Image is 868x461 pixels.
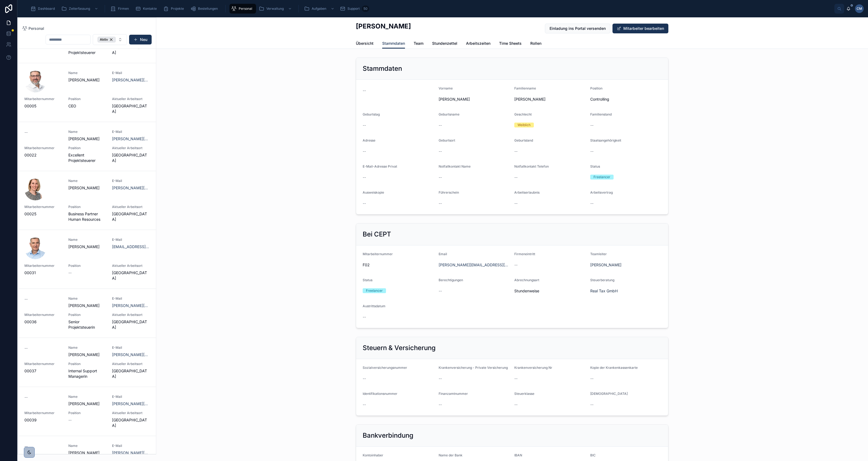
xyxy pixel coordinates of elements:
span: [GEOGRAPHIC_DATA] [112,103,149,114]
a: Rollen [530,39,541,49]
button: Mitarbeiter bearbeiten [612,24,668,33]
span: [PERSON_NAME] [68,77,106,83]
span: Kontoinhaber [363,453,383,457]
span: Krankenversicherung Nr [514,366,552,370]
span: Real Tax GmbH [590,288,618,294]
span: F02 [363,262,434,268]
span: Position [68,205,106,209]
div: Weiblich [518,123,531,127]
span: Team [414,41,423,46]
span: -- [514,201,518,206]
span: -- [590,123,593,128]
span: Stammdaten [382,41,405,46]
span: [GEOGRAPHIC_DATA] [112,211,149,222]
span: [PERSON_NAME] [68,401,106,406]
a: Time Sheets [499,39,522,49]
span: Position [68,411,106,415]
span: E-Mail [112,395,149,399]
span: -- [363,123,366,128]
a: Name[PERSON_NAME]E-Mail[PERSON_NAME][EMAIL_ADDRESS][DOMAIN_NAME]Mitarbeiternummer00025PositionBus... [18,171,156,230]
span: Finanzamtnummer [439,392,468,396]
div: Freelancer [593,175,610,180]
span: [GEOGRAPHIC_DATA] [112,152,149,163]
a: Firmen [109,4,133,14]
span: -- [439,402,442,407]
a: Dashboard [29,4,59,14]
span: Geburtstag [363,112,380,116]
span: Name [68,395,106,399]
span: [GEOGRAPHIC_DATA] [112,319,149,330]
span: Aktueller Arbeitsort [112,313,149,317]
span: Stundenweise [514,288,586,294]
span: Arbeitsvertrag [590,190,613,194]
span: Mitarbeiternummer [363,252,393,256]
span: E-Mail [112,296,149,301]
span: -- [439,201,442,206]
span: Status [363,278,372,282]
span: Ausweiskopie [363,190,384,194]
span: Name [68,444,106,448]
span: Aktueller Arbeitsort [112,264,149,268]
a: [PERSON_NAME] [590,262,621,268]
span: E-Mail [112,345,149,350]
span: IBAN [514,453,522,457]
span: -- [24,130,28,135]
span: Notfallkontakt Name [439,164,471,168]
a: Projekte [162,4,188,14]
span: -- [439,175,442,180]
a: [PERSON_NAME][EMAIL_ADDRESS][DOMAIN_NAME] [112,303,149,308]
a: [EMAIL_ADDRESS][DOMAIN_NAME] [112,244,149,249]
span: [PERSON_NAME] [68,303,106,308]
span: Time Sheets [499,41,522,46]
span: 00031 [24,270,62,276]
span: Status [590,164,600,168]
span: Name der Bank [439,453,462,457]
span: Firmeneintritt [514,252,535,256]
span: Stundenzettel [432,41,457,46]
span: -- [439,288,442,294]
span: Krankenversicherung - Private Versicherung [439,366,508,370]
span: Mitarbeiternummer [24,411,62,415]
a: Name[PERSON_NAME]E-Mail[EMAIL_ADDRESS][DOMAIN_NAME]Mitarbeiternummer00031Position--Aktueller Arbe... [18,230,156,289]
span: 00037 [24,368,62,374]
span: Berechtigungen [439,278,463,282]
a: Personal [229,4,256,14]
span: Personal [239,7,252,11]
span: Name [68,179,106,183]
span: Rollen [530,41,541,46]
span: E-Mail-Adresse Privat [363,164,397,168]
span: -- [590,402,593,407]
span: Kontakte [143,7,157,11]
span: Austrittsdatum [363,304,385,308]
span: E-Mail [112,71,149,75]
span: Abrechnungsart [514,278,539,282]
span: Projekte [171,7,184,11]
span: [PERSON_NAME] [439,97,510,102]
span: Excellent Projektsteuerer [68,152,106,163]
span: Senior Projektsteuerin [68,319,106,330]
span: Position [68,264,106,268]
a: [PERSON_NAME][EMAIL_ADDRESS][DOMAIN_NAME] [112,136,149,142]
span: Arbeitserlaubnis [514,190,540,194]
span: [GEOGRAPHIC_DATA] [112,270,149,281]
h2: [PERSON_NAME] [356,22,411,31]
span: Name [68,296,106,301]
span: Position [68,97,106,101]
button: Unselect AKTIV [97,37,116,43]
span: 00025 [24,211,62,217]
h2: Bei CEPT [363,230,391,239]
span: Staatsangehörigkeit [590,138,621,142]
span: [GEOGRAPHIC_DATA] [112,44,149,55]
span: Aktueller Arbeitsort [112,97,149,101]
span: -- [363,376,366,381]
span: Dashboard [38,7,55,11]
span: [PERSON_NAME] [68,136,106,142]
span: Familienstand [590,112,612,116]
a: --Name[PERSON_NAME]E-Mail[PERSON_NAME][EMAIL_ADDRESS][DOMAIN_NAME]Mitarbeiternummer00039Position-... [18,387,156,436]
span: -- [514,262,518,268]
a: Neu [129,35,152,44]
span: Familienname [514,86,536,90]
span: Notfallkontakt Telefon [514,164,549,168]
a: Support50 [338,4,371,14]
span: Mitarbeiternummer [24,313,62,317]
